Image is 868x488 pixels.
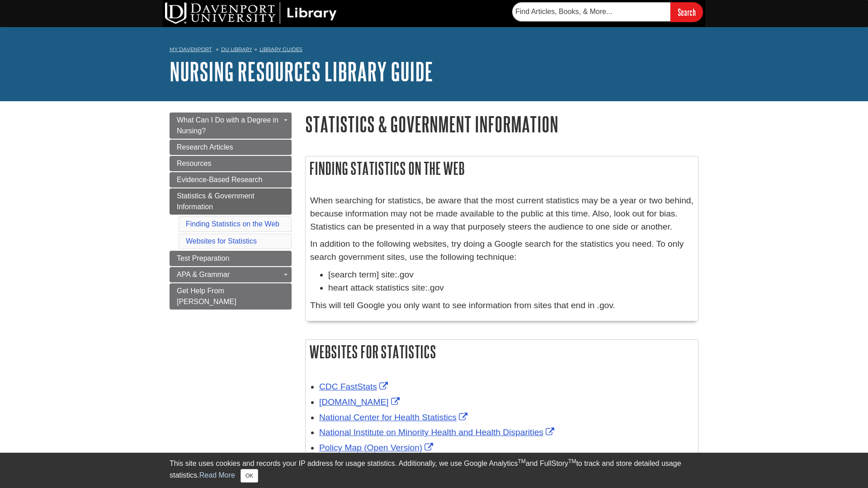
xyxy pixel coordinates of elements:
[199,471,235,479] a: Read More
[319,413,470,422] a: Link opens in new window
[319,443,435,452] a: Link opens in new window
[170,113,292,139] a: What Can I Do with a Degree in Nursing?
[186,220,279,228] a: Finding Statistics on the Web
[170,283,292,310] a: Get Help From [PERSON_NAME]
[170,43,698,58] nav: breadcrumb
[177,160,211,167] span: Resources
[568,458,576,465] sup: TM
[170,140,292,155] a: Research Articles
[518,458,525,465] sup: TM
[170,57,433,85] a: Nursing Resources Library Guide
[170,46,212,53] a: My Davenport
[319,382,390,391] a: Link opens in new window
[165,2,337,24] img: DU Library
[319,427,557,437] a: Link opens in new window
[512,2,703,22] form: Searches DU Library's articles, books, and more
[177,254,230,262] span: Test Preparation
[310,194,693,233] p: When searching for statistics, be aware that the most current statistics may be a year or two beh...
[310,238,693,264] p: In addition to the following websites, try doing a Google search for the statistics you need. To ...
[319,397,402,407] a: Link opens in new window
[170,188,292,215] a: Statistics & Government Information
[512,2,670,21] input: Find Articles, Books, & More...
[177,287,236,305] span: Get Help From [PERSON_NAME]
[170,458,698,483] div: This site uses cookies and records your IP address for usage statistics. Additionally, we use Goo...
[259,46,302,52] a: Library Guides
[306,340,698,364] h2: Websites for Statistics
[170,251,292,266] a: Test Preparation
[670,2,703,22] input: Search
[306,156,698,180] h2: Finding Statistics on the Web
[177,143,233,151] span: Research Articles
[328,268,693,282] li: [search term] site:.gov
[221,46,252,52] a: DU Library
[305,113,698,136] h1: Statistics & Government Information
[170,113,292,310] div: Guide Page Menu
[170,267,292,282] a: APA & Grammar
[170,156,292,171] a: Resources
[310,299,693,312] p: This will tell Google you only want to see information from sites that end in .gov.
[186,237,257,245] a: Websites for Statistics
[328,282,693,295] li: heart attack statistics site:.gov
[177,192,255,211] span: Statistics & Government Information
[177,271,230,278] span: APA & Grammar
[241,469,258,483] button: Close
[177,116,278,135] span: What Can I Do with a Degree in Nursing?
[177,176,262,183] span: Evidence-Based Research
[170,172,292,188] a: Evidence-Based Research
